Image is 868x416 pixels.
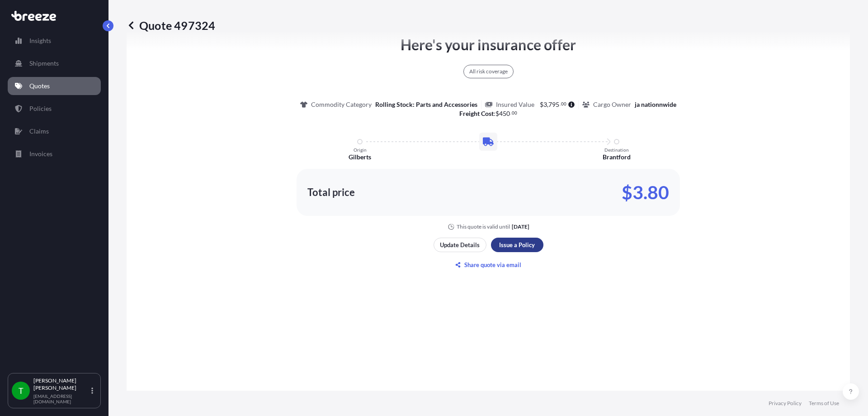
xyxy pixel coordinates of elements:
p: : [459,109,517,118]
a: Claims [8,122,101,140]
span: 3 [543,101,547,108]
span: 00 [561,102,566,105]
p: Origin [354,147,367,153]
p: [DATE] [512,223,529,230]
p: $3.80 [622,185,669,200]
p: Total price [307,188,355,197]
p: Update Details [440,240,480,249]
p: Insured Value [496,100,534,109]
span: . [510,111,511,115]
p: Claims [29,127,49,136]
button: Share quote via email [434,258,543,272]
span: $ [495,110,499,117]
a: Insights [8,32,101,50]
p: This quote is valid until [457,223,510,230]
span: . [560,102,561,105]
p: [PERSON_NAME] [PERSON_NAME] [33,377,90,392]
p: Insights [29,36,51,45]
span: 00 [512,111,517,115]
p: Quote 497324 [127,18,215,33]
p: Invoices [29,149,52,158]
span: 450 [499,110,510,117]
a: Policies [8,100,101,118]
a: Invoices [8,145,101,163]
p: Brantford [603,153,631,162]
p: Destination [604,147,629,153]
span: T [19,386,24,395]
span: , [547,101,548,108]
a: Privacy Policy [769,400,802,407]
p: Rolling Stock: Parts and Accessories [375,100,477,109]
div: All risk coverage [463,65,514,78]
span: 795 [548,101,559,108]
span: $ [540,101,543,108]
a: Terms of Use [809,400,839,407]
button: Issue a Policy [491,238,543,252]
a: Quotes [8,77,101,95]
button: Update Details [434,238,486,252]
p: [EMAIL_ADDRESS][DOMAIN_NAME] [33,393,90,404]
p: Cargo Owner [593,100,631,109]
p: Quotes [29,81,50,91]
p: Commodity Category [311,100,372,109]
p: Gilberts [349,153,371,162]
b: Freight Cost [459,110,494,117]
a: Shipments [8,54,101,72]
p: Shipments [29,59,59,68]
p: Issue a Policy [499,240,535,249]
p: ja nationnwide [635,100,676,109]
p: Policies [29,104,52,113]
p: Share quote via email [464,260,521,269]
